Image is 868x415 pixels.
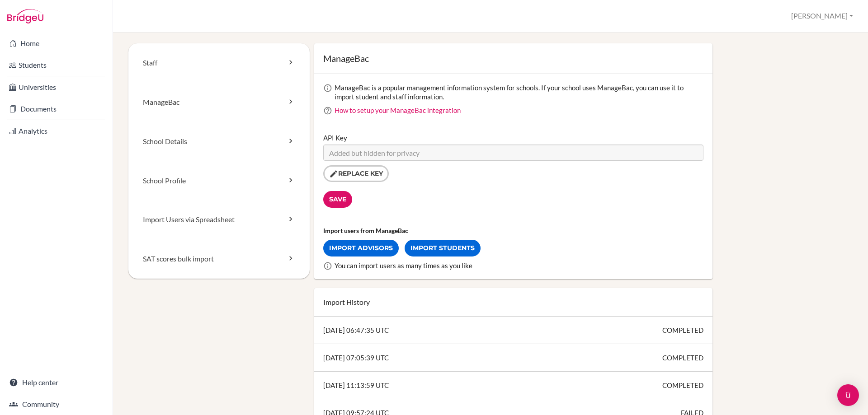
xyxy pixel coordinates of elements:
[314,317,712,344] div: [DATE] 06:47:35 UTC
[323,297,703,307] h2: Import History
[323,52,703,65] h1: ManageBac
[662,326,703,335] span: COMPLETED
[323,191,352,208] input: Save
[2,100,111,118] a: Documents
[2,34,111,52] a: Home
[128,239,310,279] a: SAT scores bulk import
[335,261,703,270] div: You can import users as many times as you like
[128,161,310,201] a: School Profile
[128,43,310,83] a: Staff
[2,395,111,413] a: Community
[405,240,481,256] a: Import Students
[323,145,703,161] input: Added but hidden for privacy
[662,381,703,390] span: COMPLETED
[787,8,857,24] button: [PERSON_NAME]
[335,106,461,114] a: How to setup your ManageBac integration
[323,226,703,235] div: Import users from ManageBac
[128,122,310,161] a: School Details
[128,83,310,122] a: ManageBac
[323,133,347,142] label: API Key
[323,240,399,256] a: Import Advisors
[7,9,43,23] img: Bridge-U
[2,373,111,392] a: Help center
[662,353,703,362] span: COMPLETED
[323,165,389,182] button: Replace key
[2,122,111,140] a: Analytics
[314,372,712,399] div: [DATE] 11:13:59 UTC
[2,78,111,96] a: Universities
[837,384,859,406] div: Open Intercom Messenger
[314,344,712,372] div: [DATE] 07:05:39 UTC
[128,200,310,239] a: Import Users via Spreadsheet
[2,56,111,74] a: Students
[335,83,703,101] div: ManageBac is a popular management information system for schools. If your school uses ManageBac, ...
